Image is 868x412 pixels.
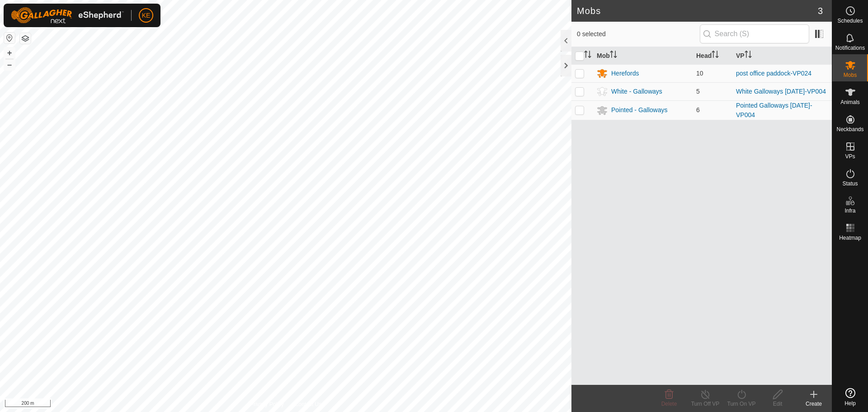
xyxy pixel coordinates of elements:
span: Infra [844,208,855,213]
th: Head [693,47,732,65]
span: Delete [661,401,677,407]
span: 3 [818,4,823,18]
span: Mobs [844,72,857,78]
span: Neckbands [836,127,863,132]
div: Edit [759,400,796,408]
div: Pointed - Galloways [611,105,668,115]
a: Help [832,384,868,410]
a: Contact Us [295,400,321,408]
span: Schedules [837,18,863,24]
button: + [4,47,15,58]
span: Help [844,401,856,406]
p-sorticon: Activate to sort [712,52,719,59]
div: White - Galloways [611,87,662,96]
p-sorticon: Activate to sort [745,52,752,59]
th: VP [732,47,832,65]
a: White Galloways [DATE]-VP004 [736,88,826,95]
span: 0 selected [577,29,700,39]
span: Heatmap [839,235,861,241]
a: Privacy Policy [250,400,284,408]
span: 5 [696,88,700,95]
th: Mob [593,47,693,65]
span: VPs [845,154,855,159]
button: Map Layers [20,33,31,44]
div: Create [796,400,832,408]
div: Turn On VP [723,400,759,408]
button: Reset Map [4,33,15,43]
h2: Mobs [577,5,818,16]
div: Turn Off VP [687,400,723,408]
span: KE [142,11,151,20]
p-sorticon: Activate to sort [610,52,617,59]
p-sorticon: Activate to sort [584,52,591,59]
img: Gallagher Logo [11,7,124,24]
span: 6 [696,106,700,114]
span: Animals [840,99,860,105]
div: Herefords [611,69,639,78]
input: Search (S) [700,24,809,43]
button: – [4,59,15,70]
span: Status [842,181,858,186]
span: Notifications [835,45,865,51]
a: post office paddock-VP024 [736,70,811,77]
a: Pointed Galloways [DATE]-VP004 [736,102,812,118]
span: 10 [696,70,703,77]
